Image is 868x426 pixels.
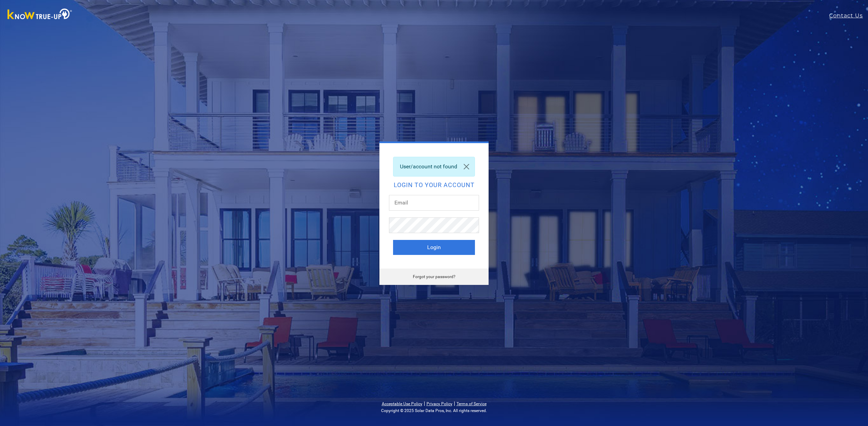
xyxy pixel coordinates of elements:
[393,157,475,177] div: User/account not found
[393,182,475,188] h2: Login to your account
[458,157,475,176] a: Close
[382,401,422,406] a: Acceptable Use Policy
[389,195,479,211] input: Email
[426,401,452,406] a: Privacy Policy
[393,240,475,255] button: Login
[424,400,425,407] span: |
[4,7,76,22] img: Know True-Up
[413,274,455,279] a: Forgot your password?
[454,400,455,407] span: |
[457,401,487,406] a: Terms of Service
[829,12,868,20] a: Contact Us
